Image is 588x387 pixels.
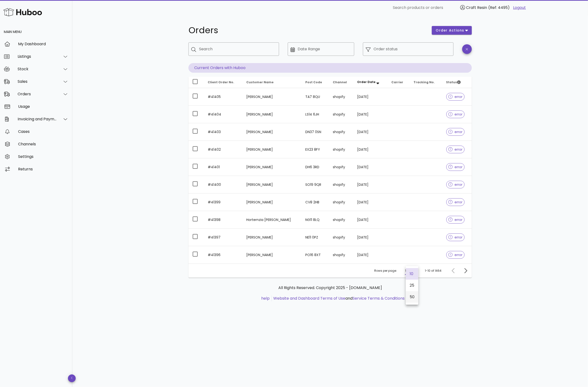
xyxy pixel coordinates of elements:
div: Returns [18,167,68,171]
div: 50 [410,295,414,299]
div: 10Rows per page: [405,267,416,275]
td: [DATE] [354,158,388,176]
a: Logout [513,5,526,11]
div: My Dashboard [18,42,68,46]
a: help [261,296,270,301]
td: [PERSON_NAME] [242,176,301,193]
li: and [272,296,405,301]
span: error [448,148,463,151]
div: Channels [18,142,68,146]
td: [DATE] [354,88,388,106]
th: Post Code [301,77,329,88]
span: Channel [333,80,347,84]
td: [PERSON_NAME] [242,141,301,158]
td: [PERSON_NAME] [242,158,301,176]
td: #41398 [204,211,242,229]
div: Listings [18,54,57,59]
td: shopify [329,229,354,246]
th: Carrier [388,77,410,88]
td: shopify [329,141,354,158]
td: shopify [329,158,354,176]
td: #41403 [204,123,242,141]
div: 1-10 of 1464 [425,269,441,273]
button: order actions [432,26,472,35]
td: NE11 0PZ [301,229,329,246]
td: [DATE] [354,246,388,264]
td: [DATE] [354,211,388,229]
td: #41404 [204,106,242,123]
div: Rows per page: [374,264,416,278]
div: 10 [410,271,414,276]
img: Huboo Logo [3,7,42,17]
td: #41399 [204,193,242,211]
span: Customer Name [246,80,274,84]
span: error [448,253,463,257]
p: All Rights Reserved. Copyright 2025 - [DOMAIN_NAME] [192,285,468,291]
td: #41400 [204,176,242,193]
div: Stock [18,67,57,71]
div: Settings [18,154,68,159]
th: Status [442,77,472,88]
div: Usage [18,104,68,109]
div: 10 [405,269,408,273]
a: Service Terms & Conditions [353,296,405,301]
td: [PERSON_NAME] [242,246,301,264]
th: Tracking No. [410,77,442,88]
td: shopify [329,88,354,106]
th: Customer Name [242,77,301,88]
div: Sales [18,79,57,84]
td: SO19 9QR [301,176,329,193]
p: Current Orders with Huboo [188,63,472,73]
span: error [448,130,463,134]
a: Website and Dashboard Terms of Use [274,296,346,301]
td: #41401 [204,158,242,176]
td: TA7 8QU [301,88,329,106]
span: error [448,165,463,169]
td: DN37 0SN [301,123,329,141]
td: shopify [329,176,354,193]
th: Order Date: Sorted descending. Activate to remove sorting. [354,77,388,88]
span: Post Code [305,80,322,84]
td: shopify [329,123,354,141]
td: shopify [329,246,354,264]
span: error [448,95,463,98]
span: error [448,236,463,239]
button: Next page [461,266,470,275]
td: [DATE] [354,176,388,193]
div: Invoicing and Payments [18,117,57,121]
td: #41396 [204,246,242,264]
span: Order Date [357,80,376,84]
span: order actions [436,28,465,33]
td: #41402 [204,141,242,158]
td: DH6 3RD [301,158,329,176]
td: shopify [329,193,354,211]
span: error [448,218,463,221]
th: Client Order No. [204,77,242,88]
td: NG11 8LQ [301,211,329,229]
span: error [448,200,463,204]
span: error [448,183,463,186]
td: [DATE] [354,229,388,246]
td: [PERSON_NAME] [242,106,301,123]
span: error [448,113,463,116]
td: [DATE] [354,193,388,211]
td: EX23 8FY [301,141,329,158]
td: [DATE] [354,141,388,158]
td: CV8 2HB [301,193,329,211]
th: Channel [329,77,354,88]
h1: Orders [188,26,426,35]
div: 25 [410,283,414,288]
div: Orders [18,92,57,96]
td: [PERSON_NAME] [242,193,301,211]
span: Carrier [392,80,403,84]
span: Status [446,80,461,84]
td: [DATE] [354,123,388,141]
span: Craft Resin [466,5,487,10]
td: Horternzia [PERSON_NAME] [242,211,301,229]
td: #41405 [204,88,242,106]
span: (Ref: 4495) [488,5,510,10]
td: shopify [329,106,354,123]
td: [DATE] [354,106,388,123]
td: [PERSON_NAME] [242,229,301,246]
td: LS14 6JH [301,106,329,123]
